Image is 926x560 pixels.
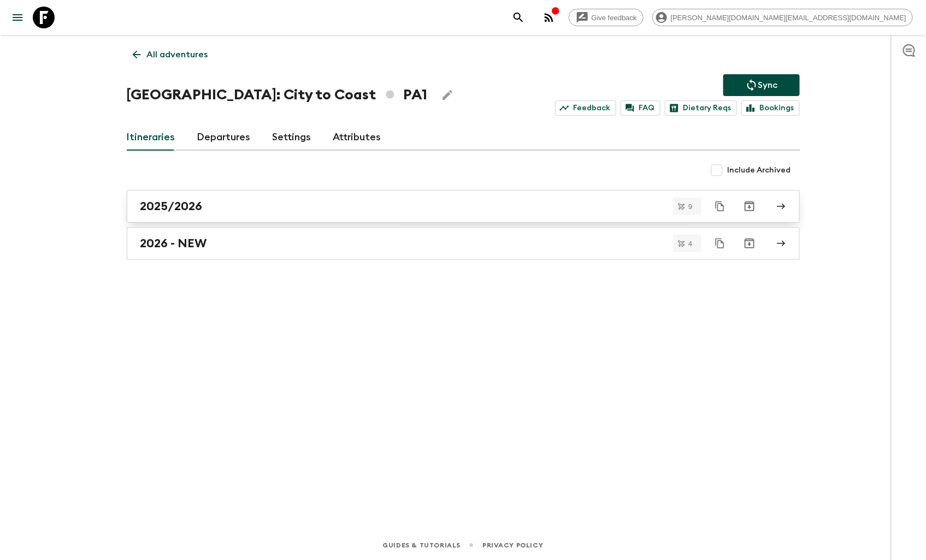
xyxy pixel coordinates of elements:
[728,165,791,176] span: Include Archived
[710,196,730,216] button: Duplicate
[382,539,461,551] a: Guides & Tutorials
[140,236,207,251] h2: 2026 - NEW
[739,233,760,254] button: Archive
[741,100,800,116] a: Bookings
[127,44,214,65] a: All adventures
[555,100,616,116] a: Feedback
[333,124,381,151] a: Attributes
[7,7,28,28] button: menu
[482,539,543,551] a: Privacy Policy
[197,124,251,151] a: Departures
[652,9,913,26] div: [PERSON_NAME][DOMAIN_NAME][EMAIL_ADDRESS][DOMAIN_NAME]
[739,195,760,217] button: Archive
[665,100,737,116] a: Dietary Reqs
[723,74,800,96] button: Sync adventure departures to the booking engine
[665,14,912,22] span: [PERSON_NAME][DOMAIN_NAME][EMAIL_ADDRESS][DOMAIN_NAME]
[147,48,208,61] p: All adventures
[127,227,800,260] a: 2026 - NEW
[127,190,800,223] a: 2025/2026
[437,84,458,106] button: Edit Adventure Title
[710,234,730,253] button: Duplicate
[273,124,311,151] a: Settings
[621,100,660,116] a: FAQ
[586,14,643,22] span: Give feedback
[682,203,699,210] span: 9
[569,9,644,26] a: Give feedback
[508,7,529,28] button: search adventures
[127,84,428,106] h1: [GEOGRAPHIC_DATA]: City to Coast PA1
[758,79,778,92] p: Sync
[140,199,203,213] h2: 2025/2026
[127,124,175,151] a: Itineraries
[682,240,699,247] span: 4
